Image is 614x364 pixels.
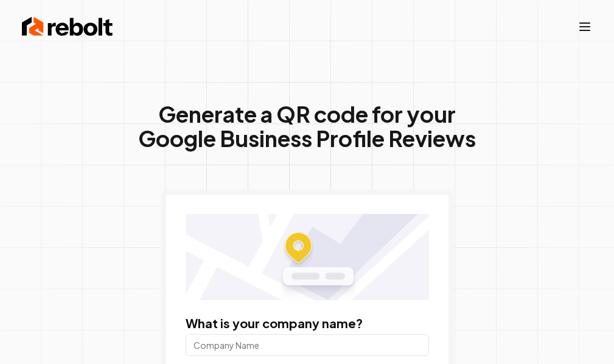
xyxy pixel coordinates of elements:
img: Location map [186,214,429,300]
label: What is your company name? [186,315,363,331]
input: Company Name [186,334,429,356]
button: Toggle mobile menu [577,19,592,34]
img: Rebolt Logo [22,15,113,39]
h1: Generate a QR code for your Google Business Profile Reviews [138,102,476,151]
